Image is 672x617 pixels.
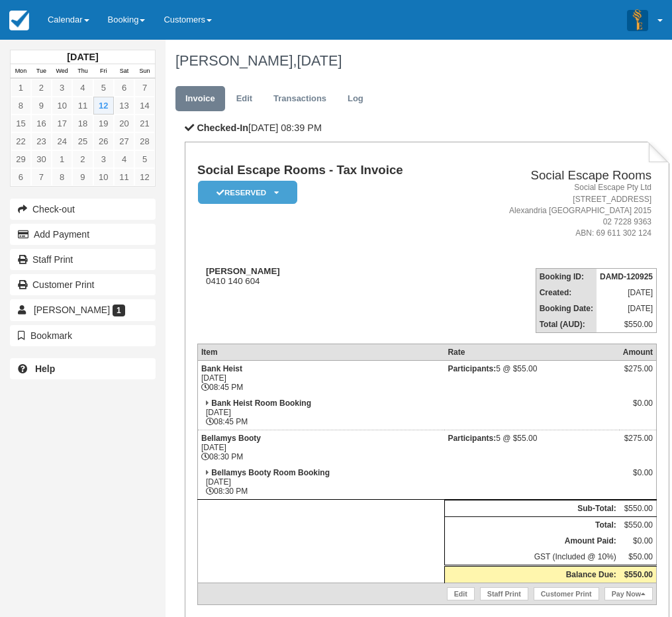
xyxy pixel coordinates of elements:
td: $50.00 [620,549,657,566]
td: [DATE] 08:30 PM [197,465,444,500]
td: [DATE] 08:45 PM [197,361,444,396]
a: 14 [134,97,155,115]
th: Total: [444,517,619,534]
a: 4 [114,150,134,168]
a: 10 [52,97,72,115]
a: Reserved [197,180,293,205]
div: 0410 140 604 [197,266,461,286]
a: Customer Print [534,587,599,600]
a: 1 [52,150,72,168]
button: Check-out [10,199,156,220]
a: 12 [93,97,114,115]
td: $550.00 [620,500,657,517]
a: Pay Now [604,587,653,600]
th: Booking ID: [536,269,597,285]
a: 16 [31,115,52,132]
b: Help [35,363,55,374]
th: Balance Due: [444,566,619,583]
a: 10 [93,168,114,186]
em: Reserved [198,181,297,204]
a: 13 [114,97,134,115]
a: 8 [52,168,72,186]
address: Social Escape Pty Ltd [STREET_ADDRESS] Alexandria [GEOGRAPHIC_DATA] 2015 02 7228 9363 ABN: 69 611... [466,182,651,239]
a: [PERSON_NAME] 1 [10,299,156,320]
strong: Bank Heist [201,364,242,373]
strong: Bellamys Booty [201,434,261,443]
td: [DATE] 08:45 PM [197,395,444,430]
a: 6 [114,79,134,97]
a: Invoice [175,86,225,112]
strong: $550.00 [624,570,653,579]
th: Sun [134,64,155,79]
a: 5 [134,150,155,168]
strong: Bank Heist Room Booking [211,399,311,408]
a: 7 [31,168,52,186]
a: 11 [72,97,93,115]
th: Item [197,344,444,361]
a: 26 [93,132,114,150]
a: 3 [52,79,72,97]
td: 5 @ $55.00 [444,430,619,465]
a: 24 [52,132,72,150]
div: $275.00 [623,364,653,384]
a: 17 [52,115,72,132]
th: Amount Paid: [444,533,619,549]
span: [PERSON_NAME] [34,305,110,315]
a: 8 [11,97,31,115]
a: Edit [226,86,262,112]
a: 2 [72,150,93,168]
a: 28 [134,132,155,150]
a: 18 [72,115,93,132]
img: A3 [627,9,648,30]
span: 1 [113,305,125,316]
th: Tue [31,64,52,79]
strong: Participants [448,434,496,443]
strong: [PERSON_NAME] [206,266,280,276]
a: 30 [31,150,52,168]
th: Sub-Total: [444,500,619,517]
strong: DAMD-120925 [600,272,653,281]
h2: Social Escape Rooms [466,169,651,183]
strong: Bellamys Booty Room Booking [211,468,330,477]
a: 19 [93,115,114,132]
th: Wed [52,64,72,79]
a: 29 [11,150,31,168]
a: 23 [31,132,52,150]
a: 11 [114,168,134,186]
a: 20 [114,115,134,132]
div: $0.00 [623,399,653,418]
td: $0.00 [620,533,657,549]
td: [DATE] 08:30 PM [197,430,444,465]
a: 22 [11,132,31,150]
a: 27 [114,132,134,150]
a: Staff Print [480,587,528,600]
td: [DATE] [597,285,657,301]
a: 25 [72,132,93,150]
th: Sat [114,64,134,79]
th: Rate [444,344,619,361]
p: [DATE] 08:39 PM [185,121,669,135]
a: Transactions [264,86,336,112]
td: $550.00 [597,316,657,333]
td: $550.00 [620,517,657,534]
a: Edit [447,587,475,600]
a: 21 [134,115,155,132]
th: Thu [72,64,93,79]
strong: [DATE] [67,52,98,62]
a: 3 [93,150,114,168]
td: 5 @ $55.00 [444,361,619,396]
a: 12 [134,168,155,186]
button: Bookmark [10,325,156,346]
a: 4 [72,79,93,97]
a: Help [10,358,156,379]
th: Created: [536,285,597,301]
h1: [PERSON_NAME], [175,53,659,69]
th: Booking Date: [536,301,597,316]
a: 1 [11,79,31,97]
h1: Social Escape Rooms - Tax Invoice [197,164,461,177]
th: Amount [620,344,657,361]
td: GST (Included @ 10%) [444,549,619,566]
a: 2 [31,79,52,97]
a: Log [338,86,373,112]
a: 6 [11,168,31,186]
